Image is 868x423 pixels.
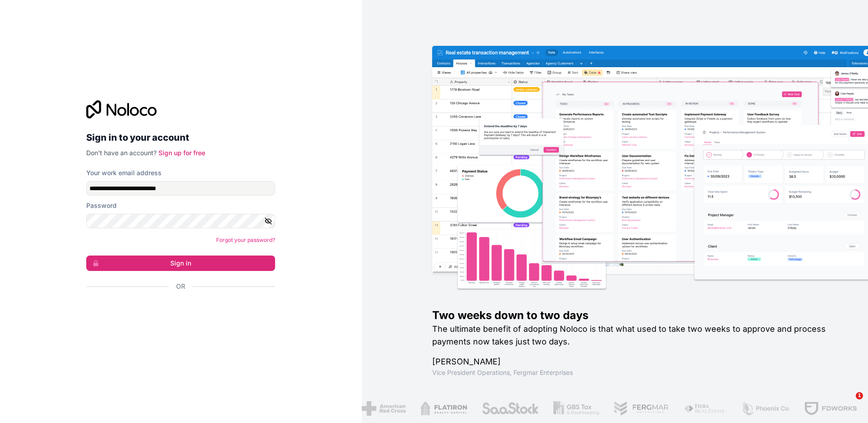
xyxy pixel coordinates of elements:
button: Sign in [86,256,275,271]
label: Password [86,201,117,210]
img: /assets/fdworks-Bi04fVtw.png [804,401,857,416]
h1: Two weeks down to two days [432,308,839,323]
label: Your work email address [86,168,162,177]
span: 1 [856,392,863,399]
span: Don't have an account? [86,149,157,157]
img: /assets/phoenix-BREaitsQ.png [740,401,789,416]
img: /assets/fergmar-CudnrXN5.png [614,401,669,416]
img: /assets/flatiron-C8eUkumj.png [420,401,467,416]
input: Email address [86,181,275,196]
iframe: Intercom live chat [837,392,859,414]
iframe: Sign in with Google Button [82,301,272,321]
span: Or [176,282,185,291]
img: /assets/fiera-fwj2N5v4.png [684,401,726,416]
h2: The ultimate benefit of adopting Noloco is that what used to take two weeks to approve and proces... [432,323,839,348]
h1: [PERSON_NAME] [432,355,839,368]
a: Sign up for free [158,149,205,157]
a: Forgot your password? [216,236,275,243]
img: /assets/american-red-cross-BAupjrZR.png [361,401,405,416]
h2: Sign in to your account [86,129,275,146]
img: /assets/saastock-C6Zbiodz.png [482,401,539,416]
input: Password [86,214,275,228]
img: /assets/gbstax-C-GtDUiK.png [553,401,599,416]
h1: Vice President Operations , Fergmar Enterprises [432,368,839,377]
